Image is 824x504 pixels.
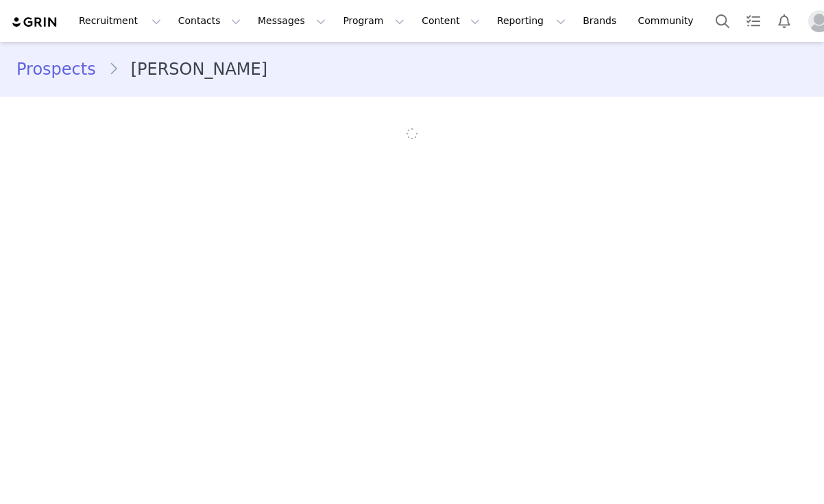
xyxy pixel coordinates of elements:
[250,5,334,36] button: Messages
[11,16,59,29] img: grin logo
[413,5,488,36] button: Content
[170,5,249,36] button: Contacts
[630,5,708,36] a: Community
[71,5,169,36] button: Recruitment
[707,5,738,36] button: Search
[738,5,768,36] a: Tasks
[335,5,413,36] button: Program
[769,5,799,36] button: Notifications
[16,57,108,82] a: Prospects
[574,5,629,36] a: Brands
[489,5,574,36] button: Reporting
